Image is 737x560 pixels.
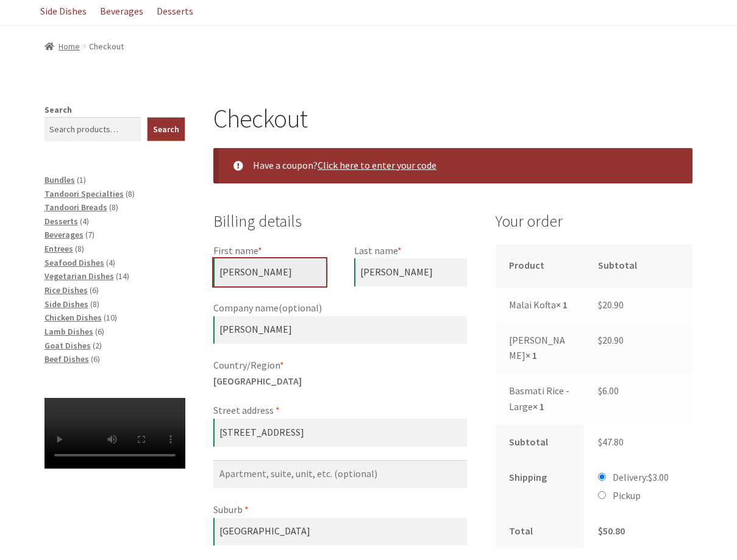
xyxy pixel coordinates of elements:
th: Product [496,244,585,288]
span: (optional) [279,302,322,314]
label: Delivery: [613,471,669,483]
label: Search [45,104,72,115]
a: Enter your coupon code [318,159,436,171]
a: Bundles [45,174,75,185]
a: Goat Dishes [45,340,91,351]
strong: [GEOGRAPHIC_DATA] [213,375,302,387]
td: Basmati Rice - Large [496,374,585,425]
span: 2 [95,340,99,351]
div: Have a coupon? [213,148,692,183]
label: Street address [213,403,467,419]
label: Pickup [613,489,641,502]
th: Subtotal [584,244,692,288]
span: 4 [109,257,113,268]
span: 8 [93,299,97,310]
span: / [80,40,89,54]
th: Total [496,514,585,549]
button: Search [147,117,185,141]
bdi: 3.00 [648,471,669,483]
label: Last name [354,243,467,259]
span: 14 [118,271,127,282]
a: Chicken Dishes [45,312,102,323]
nav: breadcrumbs [45,40,693,54]
span: $ [648,471,652,483]
label: Company name [213,300,467,316]
a: Tandoori Breads [45,202,107,213]
span: 6 [98,326,102,337]
input: Apartment, suite, unit, etc. (optional) [213,460,467,488]
label: Country/Region [213,358,467,374]
a: Vegetarian Dishes [45,271,114,282]
a: Seafood Dishes [45,257,104,268]
input: Search products… [45,117,141,141]
bdi: 6.00 [598,385,619,397]
span: $ [598,525,603,537]
span: 10 [106,312,115,323]
bdi: 20.90 [598,299,624,311]
a: Lamb Dishes [45,326,93,337]
a: Desserts [45,216,78,227]
span: 7 [88,229,92,240]
a: Rice Dishes [45,285,88,296]
span: 6 [93,353,98,364]
span: 8 [112,202,116,213]
td: [PERSON_NAME] [496,323,585,374]
a: Side Dishes [45,299,88,310]
span: 4 [82,216,87,227]
span: 1 [79,174,84,185]
a: Beef Dishes [45,353,89,364]
a: Entrees [45,243,73,254]
span: 6 [92,285,96,296]
strong: × 1 [525,349,537,361]
label: First name [213,243,326,259]
span: $ [598,299,602,311]
th: Shipping [496,460,585,514]
h3: Billing details [213,209,467,235]
h1: Checkout [213,103,692,134]
span: $ [598,385,602,397]
strong: × 1 [533,400,544,413]
h3: Your order [496,209,693,244]
input: House number and street name [213,419,467,447]
bdi: 20.90 [598,334,624,346]
td: Malai Kofta [496,288,585,323]
a: Tandoori Specialties [45,188,124,199]
strong: × 1 [556,299,568,311]
bdi: 47.80 [598,436,624,448]
span: $ [598,334,602,346]
span: $ [598,436,602,448]
span: 8 [77,243,82,254]
th: Subtotal [496,425,585,460]
a: Beverages [45,229,84,240]
a: Home [45,41,80,52]
label: Suburb [213,502,467,518]
bdi: 50.80 [598,525,625,537]
span: 8 [128,188,132,199]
